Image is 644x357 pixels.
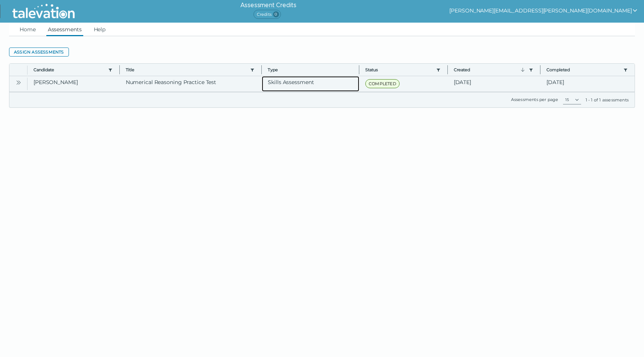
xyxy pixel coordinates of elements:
a: Assessments [46,23,83,36]
cds-icon: Open [15,80,21,86]
img: Talevation_Logo_Transparent_white.png [9,2,78,21]
clr-dg-cell: [PERSON_NAME] [27,76,120,92]
span: COMPLETED [365,79,400,88]
clr-dg-cell: [DATE] [540,76,635,92]
clr-dg-cell: [DATE] [448,76,541,92]
div: 1 - 1 of 1 assessments [586,97,629,103]
button: show user actions [449,6,638,15]
span: 0 [273,11,279,17]
button: Column resize handle [445,61,450,78]
button: Column resize handle [117,61,122,78]
a: Help [92,23,107,36]
button: Column resize handle [538,61,543,78]
button: Title [126,67,247,73]
label: Assessments per page [511,97,559,102]
span: Credits [253,10,281,19]
button: Open [14,78,23,87]
a: Home [18,23,37,36]
button: Column resize handle [259,61,264,78]
h6: Assessment Credits [240,1,296,10]
span: Type [268,67,353,73]
button: Created [454,67,526,73]
button: Completed [546,67,620,73]
button: Status [365,67,433,73]
clr-dg-cell: Skills Assessment [262,76,359,92]
clr-dg-cell: Numerical Reasoning Practice Test [120,76,262,92]
button: Column resize handle [357,61,362,78]
button: Assign assessments [9,47,69,57]
button: Candidate [34,67,105,73]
